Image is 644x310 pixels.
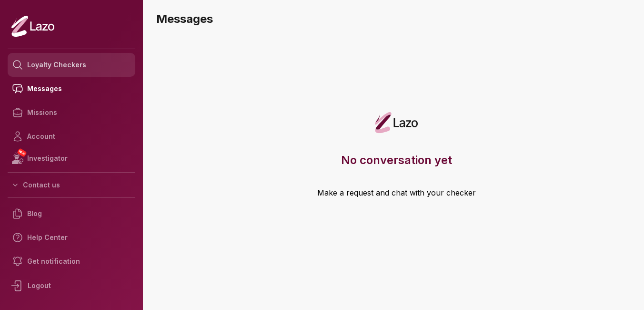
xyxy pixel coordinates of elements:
a: Messages [8,77,135,101]
a: Blog [8,202,135,226]
h3: Messages [156,11,636,27]
a: Help Center [8,226,135,249]
span: NEW [17,148,27,157]
a: Get notification [8,249,135,273]
button: Contact us [8,176,135,194]
a: Loyalty Checkers [8,53,135,77]
a: Make a request and chat with your checker [317,187,476,217]
a: Missions [8,101,135,124]
a: NEWInvestigator [8,148,135,168]
a: Account [8,124,135,148]
h3: No conversation yet [341,153,452,168]
div: Logout [8,273,135,298]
